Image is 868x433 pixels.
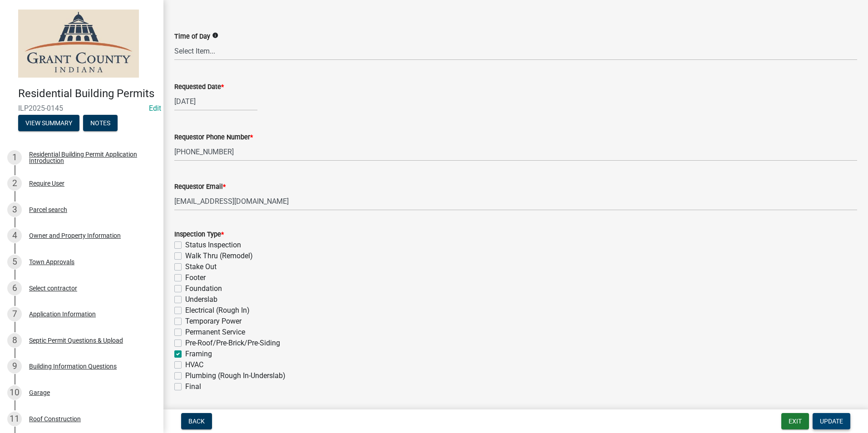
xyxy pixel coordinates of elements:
[185,240,241,251] label: Status Inspection
[185,294,217,305] label: Underslab
[174,92,257,111] input: mm/dd/yyyy
[29,151,149,164] div: Residential Building Permit Application Introduction
[185,261,217,272] label: Stake Out
[18,87,156,100] h4: Residential Building Permits
[820,418,843,425] span: Update
[149,104,161,113] wm-modal-confirm: Edit Application Number
[29,389,50,396] div: Garage
[185,370,286,381] label: Plumbing (Rough In-Underslab)
[29,416,81,422] div: Roof Construction
[174,231,224,238] label: Inspection Type
[185,359,203,370] label: HVAC
[185,349,212,359] label: Framing
[185,305,250,316] label: Electrical (Rough In)
[7,385,22,400] div: 10
[174,134,253,141] label: Requestor Phone Number
[7,307,22,321] div: 7
[7,412,22,426] div: 11
[18,104,145,113] span: ILP2025-0145
[83,120,118,127] wm-modal-confirm: Notes
[7,150,22,165] div: 1
[185,316,242,327] label: Temporary Power
[781,413,809,429] button: Exit
[7,333,22,348] div: 8
[29,363,117,369] div: Building Information Questions
[7,176,22,191] div: 2
[185,338,280,349] label: Pre-Roof/Pre-Brick/Pre-Siding
[18,10,139,78] img: Grant County, Indiana
[149,104,161,113] a: Edit
[174,34,210,40] label: Time of Day
[29,207,67,213] div: Parcel search
[174,184,226,190] label: Requestor Email
[813,413,850,429] button: Update
[29,311,96,317] div: Application Information
[185,251,253,261] label: Walk Thru (Remodel)
[83,115,118,131] button: Notes
[29,232,121,239] div: Owner and Property Information
[7,281,22,295] div: 6
[18,120,79,127] wm-modal-confirm: Summary
[212,32,218,39] i: info
[29,337,123,344] div: Septic Permit Questions & Upload
[7,202,22,217] div: 3
[18,115,79,131] button: View Summary
[29,180,64,187] div: Require User
[7,255,22,269] div: 5
[181,413,212,429] button: Back
[7,359,22,374] div: 9
[185,283,222,294] label: Foundation
[185,327,245,338] label: Permanent Service
[174,84,224,90] label: Requested Date
[29,259,74,265] div: Town Approvals
[29,285,77,291] div: Select contractor
[188,418,205,425] span: Back
[185,272,206,283] label: Footer
[185,381,201,392] label: Final
[7,228,22,243] div: 4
